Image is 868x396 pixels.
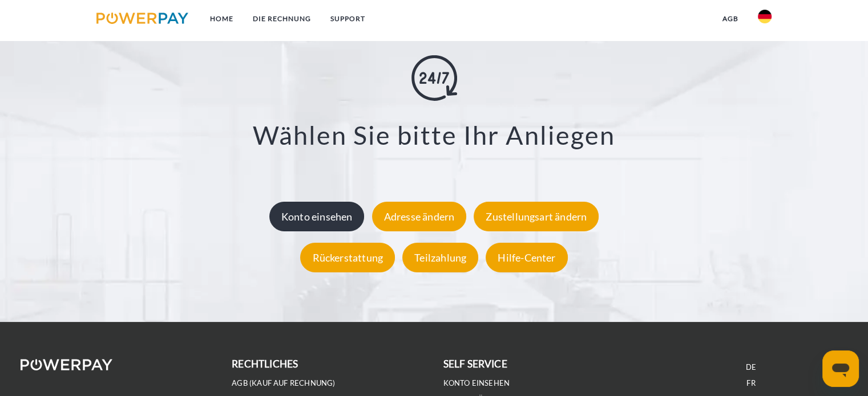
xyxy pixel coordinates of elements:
a: Home [200,9,243,29]
a: DE [746,362,756,372]
img: de [758,10,772,23]
a: FR [746,378,755,388]
a: SUPPORT [321,9,375,29]
a: Konto einsehen [443,378,510,388]
b: rechtliches [232,358,298,370]
div: Rückerstattung [300,243,395,272]
a: Adresse ändern [369,210,470,223]
a: DIE RECHNUNG [243,9,321,29]
a: agb [713,9,748,29]
img: online-shopping.svg [411,55,457,100]
h3: Wählen Sie bitte Ihr Anliegen [58,119,810,150]
iframe: Schaltfläche zum Öffnen des Messaging-Fensters [822,350,859,387]
a: AGB (Kauf auf Rechnung) [232,378,335,388]
div: Konto einsehen [269,202,365,231]
div: Teilzahlung [402,243,478,272]
a: Konto einsehen [267,210,368,223]
img: logo-powerpay-white.svg [21,359,112,370]
div: Adresse ändern [372,202,467,231]
div: Hilfe-Center [486,243,567,272]
a: Rückerstattung [297,251,398,264]
div: Zustellungsart ändern [474,202,599,231]
a: Teilzahlung [399,251,481,264]
img: logo-powerpay.svg [96,13,188,24]
a: Hilfe-Center [483,251,570,264]
a: Zustellungsart ändern [471,210,601,223]
b: self service [443,358,507,370]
